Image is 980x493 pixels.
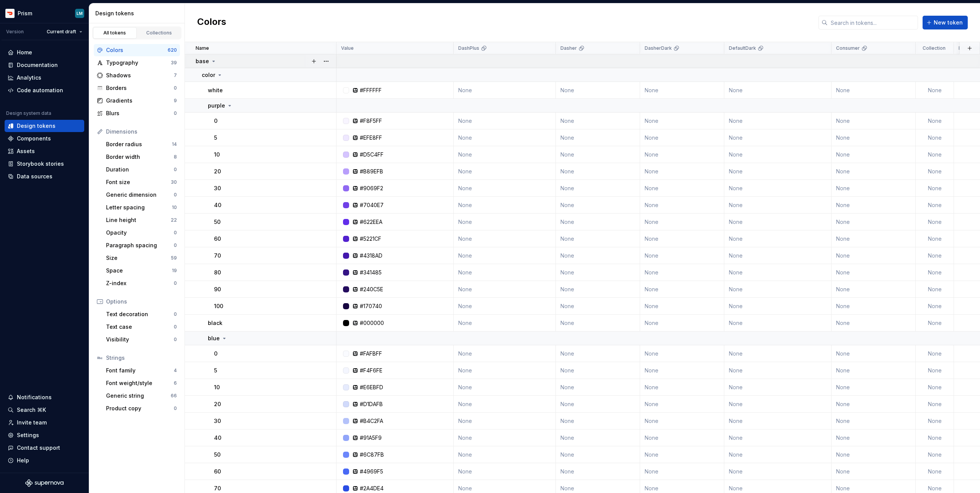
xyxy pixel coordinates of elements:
[174,311,177,317] div: 0
[106,166,174,173] div: Duration
[454,82,556,99] td: None
[724,129,831,146] td: None
[916,82,954,99] td: None
[454,446,556,463] td: None
[172,141,177,147] div: 14
[17,135,51,142] div: Components
[724,396,831,413] td: None
[106,59,171,67] div: Typography
[360,286,383,293] div: #240C5E
[360,269,382,276] div: #341485
[454,281,556,298] td: None
[923,16,968,29] button: New token
[831,146,916,163] td: None
[556,129,640,146] td: None
[556,180,640,197] td: None
[916,163,954,180] td: None
[106,379,174,387] div: Font weight/style
[214,117,217,125] p: 0
[360,151,384,158] div: #D5C4FF
[831,113,916,129] td: None
[916,396,954,413] td: None
[640,281,724,298] td: None
[916,362,954,379] td: None
[831,396,916,413] td: None
[103,227,180,239] a: Opacity0
[214,218,220,226] p: 50
[2,5,87,21] button: PrismLM
[360,384,383,391] div: #E6EBFD
[360,168,383,175] div: #B89EFB
[17,457,29,464] div: Help
[831,264,916,281] td: None
[17,406,46,414] div: Search ⌘K
[106,84,174,92] div: Borders
[454,214,556,230] td: None
[5,454,84,467] button: Help
[208,335,220,342] p: blue
[172,268,177,274] div: 19
[645,45,672,51] p: DasherDark
[174,72,177,78] div: 7
[916,197,954,214] td: None
[724,197,831,214] td: None
[96,30,134,36] div: All tokens
[106,204,172,211] div: Letter spacing
[208,87,223,94] p: white
[831,429,916,446] td: None
[640,315,724,331] td: None
[916,146,954,163] td: None
[640,129,724,146] td: None
[18,10,32,17] div: Prism
[103,176,180,188] a: Font size30
[174,242,177,248] div: 0
[214,235,221,243] p: 60
[214,286,221,293] p: 90
[556,396,640,413] td: None
[95,10,181,17] div: Design tokens
[360,319,384,327] div: #000000
[831,214,916,230] td: None
[197,16,226,29] h2: Colors
[5,170,84,183] a: Data sources
[360,87,382,94] div: #FFFFFF
[836,45,860,51] p: Consumer
[103,377,180,389] a: Font weight/style6
[454,413,556,429] td: None
[94,107,180,119] a: Blurs0
[831,362,916,379] td: None
[94,57,180,69] a: Typography39
[831,163,916,180] td: None
[196,57,209,65] p: base
[17,173,52,180] div: Data sources
[214,201,221,209] p: 40
[454,146,556,163] td: None
[17,419,47,426] div: Invite team
[640,247,724,264] td: None
[640,180,724,197] td: None
[556,413,640,429] td: None
[556,264,640,281] td: None
[916,281,954,298] td: None
[341,45,354,51] p: Value
[17,49,32,56] div: Home
[360,218,382,226] div: #622EEA
[5,9,15,18] img: bd52d190-91a7-4889-9e90-eccda45865b1.png
[103,151,180,163] a: Border width8
[828,16,918,29] input: Search in tokens...
[174,280,177,286] div: 0
[916,413,954,429] td: None
[214,184,221,192] p: 30
[454,230,556,247] td: None
[923,45,946,51] p: Collection
[360,417,383,425] div: #B4C2FA
[934,19,963,26] span: New token
[556,230,640,247] td: None
[724,362,831,379] td: None
[640,413,724,429] td: None
[724,247,831,264] td: None
[916,214,954,230] td: None
[831,298,916,315] td: None
[106,267,172,274] div: Space
[556,362,640,379] td: None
